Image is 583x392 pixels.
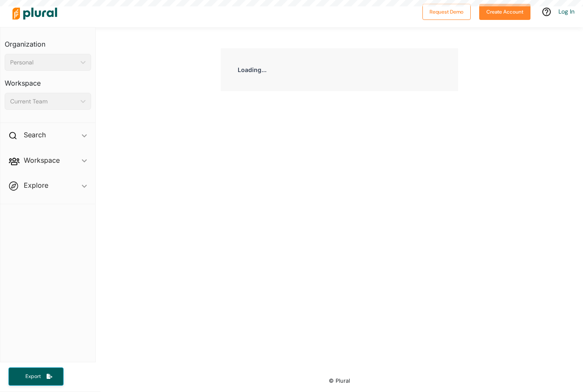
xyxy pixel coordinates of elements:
a: Request Demo [422,7,471,16]
h3: Workspace [5,71,91,89]
div: Loading... [221,48,458,91]
h3: Organization [5,32,91,50]
a: Log In [558,8,575,15]
a: Create Account [479,7,530,16]
button: Request Demo [422,4,471,20]
button: Create Account [479,4,530,20]
div: Personal [10,58,77,67]
div: Current Team [10,97,77,106]
span: Export [19,373,47,380]
button: Export [8,367,64,386]
small: © Plural [329,378,350,384]
h2: Search [24,130,46,139]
